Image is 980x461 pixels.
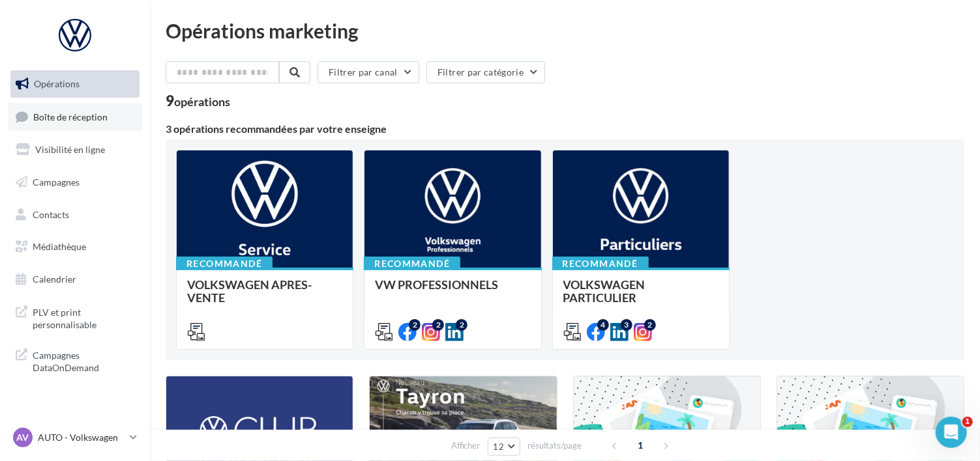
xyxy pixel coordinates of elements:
a: Calendrier [8,266,142,293]
span: 1 [630,435,651,456]
span: Opérations [34,78,80,89]
span: Visibilité en ligne [35,144,105,155]
div: 2 [409,319,421,331]
span: VOLKSWAGEN APRES-VENTE [187,277,312,305]
a: Campagnes DataOnDemand [8,341,142,380]
span: Contacts [33,208,69,219]
span: Boîte de réception [33,111,108,122]
button: 12 [488,438,521,456]
div: Opérations marketing [166,21,964,40]
div: Recommandé [176,257,273,271]
span: 12 [494,441,505,452]
a: Campagnes [8,169,142,196]
div: opérations [174,96,230,107]
span: résultats/page [527,440,582,452]
a: Contacts [8,201,142,229]
div: Recommandé [364,257,460,271]
button: Filtrer par catégorie [426,61,545,83]
button: Filtrer par canal [318,61,419,83]
div: 3 [621,319,632,331]
div: 9 [166,94,230,108]
iframe: Intercom live chat [936,417,967,448]
div: 2 [432,319,444,331]
span: Médiathèque [33,241,86,252]
p: AUTO - Volkswagen [38,431,125,444]
span: 1 [962,417,973,427]
span: Afficher [451,440,481,452]
a: Médiathèque [8,233,142,260]
a: PLV et print personnalisable [8,298,142,337]
a: Boîte de réception [8,103,142,131]
span: Campagnes [33,176,80,188]
a: AV AUTO - Volkswagen [10,425,140,450]
div: Recommandé [552,257,649,271]
span: VW PROFESSIONNELS [375,277,498,292]
div: 3 opérations recommandées par votre enseigne [166,124,964,134]
div: 4 [597,319,609,331]
span: VOLKSWAGEN PARTICULIER [563,277,646,305]
a: Visibilité en ligne [8,136,142,163]
div: 2 [644,319,656,331]
span: AV [17,431,29,444]
span: Calendrier [33,273,76,285]
a: Opérations [8,70,142,98]
span: Campagnes DataOnDemand [33,346,134,374]
span: PLV et print personnalisable [33,303,134,331]
div: 2 [456,319,468,331]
